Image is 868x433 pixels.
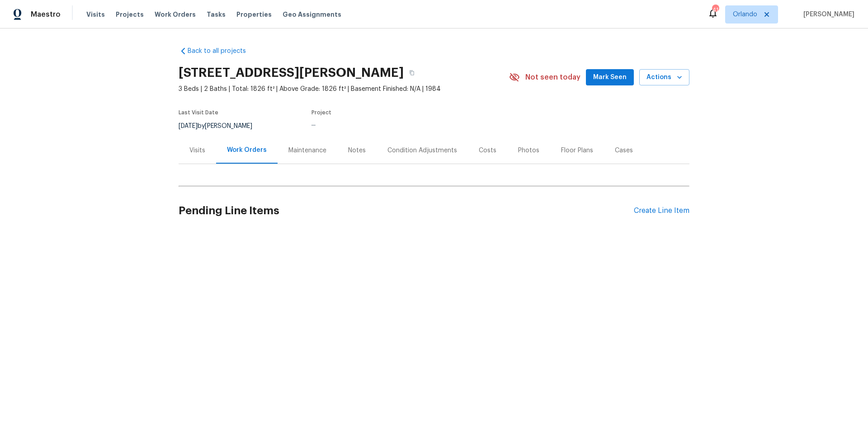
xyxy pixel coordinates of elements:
[86,10,105,19] span: Visits
[31,10,61,19] span: Maestro
[207,11,226,18] span: Tasks
[179,85,509,94] span: 3 Beds | 2 Baths | Total: 1826 ft² | Above Grade: 1826 ft² | Basement Finished: N/A | 1984
[311,110,331,115] span: Project
[639,69,689,86] button: Actions
[712,5,718,14] div: 41
[479,146,496,155] div: Costs
[404,65,420,81] button: Copy Address
[593,72,627,83] span: Mark Seen
[733,10,757,19] span: Orlando
[227,146,267,155] div: Work Orders
[615,146,633,155] div: Cases
[179,110,218,115] span: Last Visit Date
[646,72,682,83] span: Actions
[288,146,326,155] div: Maintenance
[525,73,580,82] span: Not seen today
[634,207,689,215] div: Create Line Item
[116,10,144,19] span: Projects
[179,47,265,56] a: Back to all projects
[283,10,341,19] span: Geo Assignments
[800,10,854,19] span: [PERSON_NAME]
[179,68,404,77] h2: [STREET_ADDRESS][PERSON_NAME]
[189,146,205,155] div: Visits
[179,123,198,129] span: [DATE]
[387,146,457,155] div: Condition Adjustments
[348,146,366,155] div: Notes
[518,146,539,155] div: Photos
[179,121,263,132] div: by [PERSON_NAME]
[561,146,593,155] div: Floor Plans
[179,190,634,232] h2: Pending Line Items
[236,10,272,19] span: Properties
[311,121,485,127] div: ...
[586,69,634,86] button: Mark Seen
[155,10,196,19] span: Work Orders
